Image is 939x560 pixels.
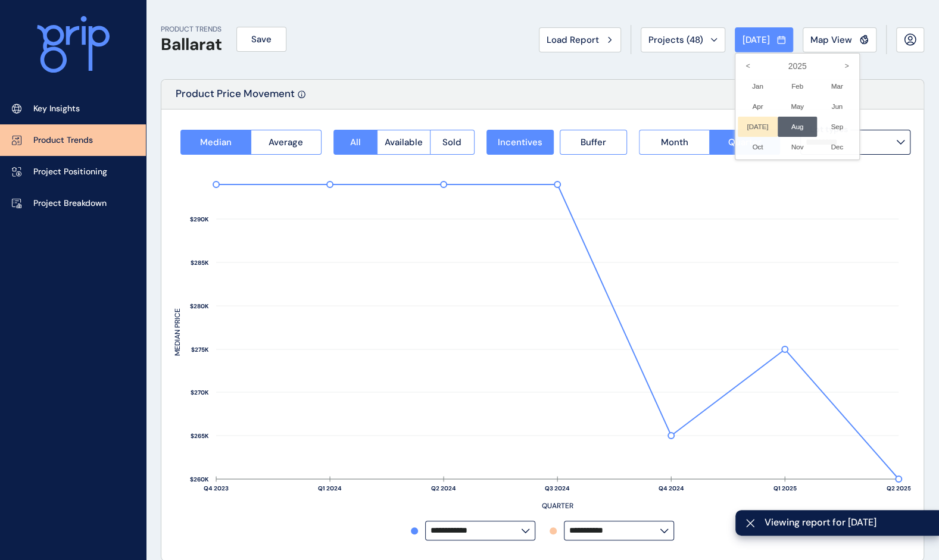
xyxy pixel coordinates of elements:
[738,56,857,76] label: 2025
[738,76,778,96] li: Jan
[778,117,818,137] li: Aug
[33,134,93,146] p: Product Trends
[738,96,778,117] li: Apr
[765,516,929,529] span: Viewing report for [DATE]
[778,76,818,96] li: Feb
[738,56,758,76] i: <
[778,96,818,117] li: May
[817,117,857,137] li: Sep
[33,103,80,115] p: Key Insights
[738,137,778,157] li: Oct
[778,137,818,157] li: Nov
[33,166,107,178] p: Project Positioning
[817,137,857,157] li: Dec
[33,198,107,209] p: Project Breakdown
[738,117,778,137] li: [DATE]
[817,96,857,117] li: Jun
[837,56,857,76] i: >
[817,76,857,96] li: Mar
